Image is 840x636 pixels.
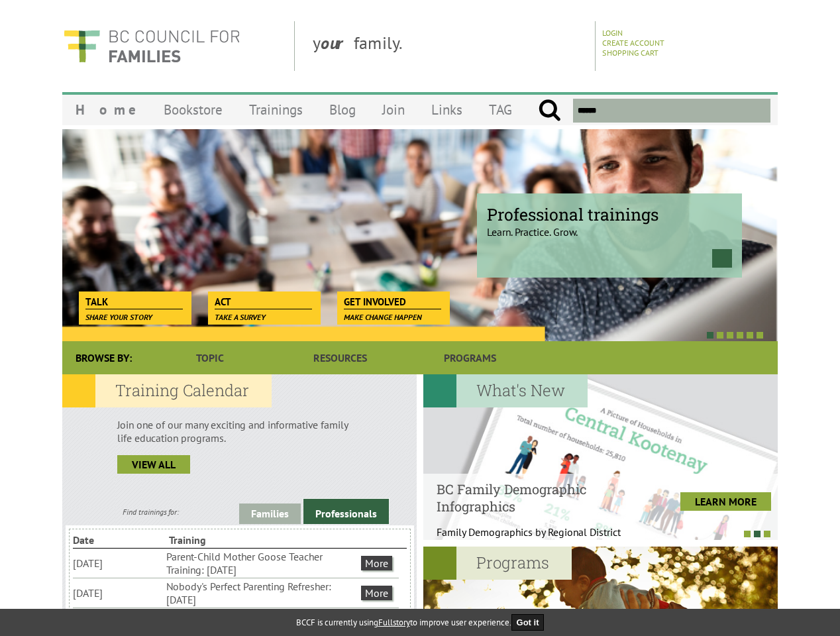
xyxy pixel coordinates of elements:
[437,525,635,552] p: Family Demographics by Regional District Th...
[487,214,732,238] p: Learn. Practice. Grow.
[85,295,183,309] span: Talk
[337,291,448,310] a: Get Involved Make change happen
[85,312,152,322] span: Share your story
[166,578,358,608] li: Nobody's Perfect Parenting Refresher: [DATE]
[487,203,732,225] span: Professional trainings
[166,549,358,578] li: Parent-Child Mother Goose Teacher Training: [DATE]
[275,341,405,374] a: Resources
[418,94,476,125] a: Links
[602,48,658,58] a: Shopping Cart
[169,532,262,548] li: Training
[680,492,771,511] a: LEARN MORE
[236,94,316,125] a: Trainings
[73,532,166,548] li: Date
[423,374,588,407] h2: What's New
[378,617,410,628] a: Fullstory
[215,295,312,309] span: Act
[344,312,422,322] span: Make change happen
[117,455,190,474] a: view all
[476,94,525,125] a: TAG
[369,94,418,125] a: Join
[511,614,545,631] button: Got it
[405,341,535,374] a: Programs
[117,418,362,445] p: Join one of our many exciting and informative family life education programs.
[361,586,392,600] a: More
[79,291,189,310] a: Talk Share your story
[145,341,275,374] a: Topic
[538,99,561,123] input: Submit
[62,21,241,71] img: BC Council for FAMILIES
[62,507,239,517] div: Find trainings for:
[602,38,664,48] a: Create Account
[437,480,635,515] h4: BC Family Demographic Infographics
[215,312,266,322] span: Take a survey
[208,291,319,310] a: Act Take a survey
[316,94,369,125] a: Blog
[73,555,164,571] li: [DATE]
[321,32,354,54] strong: our
[62,341,145,374] div: Browse By:
[150,94,236,125] a: Bookstore
[602,28,623,38] a: Login
[62,374,272,407] h2: Training Calendar
[423,547,572,580] h2: Programs
[303,499,389,524] a: Professionals
[361,556,392,570] a: More
[302,21,596,71] div: y family.
[344,295,441,309] span: Get Involved
[62,94,150,125] a: Home
[239,503,301,524] a: Families
[73,585,164,601] li: [DATE]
